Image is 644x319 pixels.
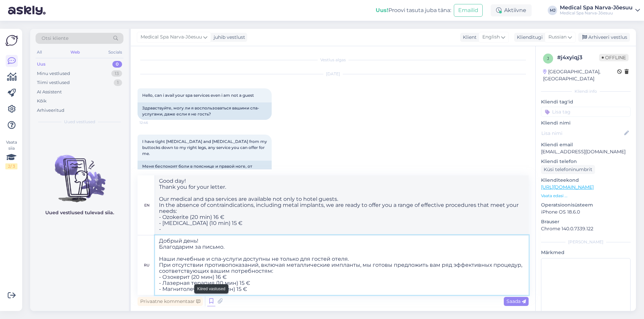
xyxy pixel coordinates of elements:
input: Lisa tag [541,107,631,117]
div: AI Assistent [37,89,62,95]
div: Arhiveeritud [37,107,64,114]
div: [PERSON_NAME] [541,239,631,245]
div: en [144,200,150,211]
div: Medical Spa Narva-Jõesuu [560,10,633,16]
div: Vaata siia [5,139,17,169]
input: Lisa nimi [541,130,623,137]
div: Kliendi info [541,88,631,94]
p: Kliendi telefon [541,158,631,165]
p: Kliendi tag'id [541,98,631,105]
p: Vaata edasi ... [541,193,631,199]
p: [EMAIL_ADDRESS][DOMAIN_NAME] [541,148,631,155]
p: Chrome 140.0.7339.122 [541,225,631,232]
div: Klienditugi [514,34,543,41]
span: Uued vestlused [64,119,95,125]
span: Saada [506,298,526,304]
a: Medical Spa Narva-JõesuuMedical Spa Narva-Jõesuu [560,5,640,16]
span: Offline [599,54,629,61]
div: Vestlus algas [138,57,529,63]
img: Askly Logo [5,34,18,47]
small: Kiired vastused [197,286,225,292]
p: Kliendi nimi [541,119,631,127]
p: Klienditeekond [541,177,631,184]
div: Tiimi vestlused [37,79,70,86]
span: j [547,56,549,61]
div: Arhiveeri vestlus [578,33,630,42]
p: Märkmed [541,249,631,256]
div: Medical Spa Narva-Jõesuu [560,5,633,10]
div: 13 [111,70,122,77]
p: Brauser [541,218,631,225]
div: [DATE] [138,71,529,77]
div: Aktiivne [491,4,532,16]
img: No chats [30,143,129,203]
p: Uued vestlused tulevad siia. [45,209,114,216]
div: Küsi telefoninumbrit [541,165,595,174]
span: Russian [548,33,567,41]
textarea: Добрый день! Благодарим за письмо. Наши лечебные и спа-услуги доступны не только для гостей отеля... [155,235,529,295]
span: 12:46 [140,120,165,125]
div: Меня беспокоят боли в пояснице и правой ноге, от ягодиц до правой ноги. Можете ли вы предложить м... [138,161,272,184]
div: Uus [37,61,46,68]
p: Operatsioonisüsteem [541,202,631,209]
div: [GEOGRAPHIC_DATA], [GEOGRAPHIC_DATA] [543,68,617,82]
span: I have tight [MEDICAL_DATA] and [MEDICAL_DATA] from my buttocks down to my right legs, any servic... [142,139,268,156]
div: Minu vestlused [37,70,70,77]
div: Web [69,48,81,57]
span: Hello, can i avail your spa services even i am not a guest [142,93,254,98]
textarea: Good day! Thank you for your letter. Our medical and spa services are available not only to hotel... [155,175,529,235]
div: 0 [112,61,122,68]
div: Kõik [37,98,47,104]
b: Uus! [376,7,388,13]
div: Здравствуйте, могу ли я воспользоваться вашими спа-услугами, даже если я не гость? [138,102,272,120]
div: juhib vestlust [211,34,245,41]
a: [URL][DOMAIN_NAME] [541,184,594,190]
span: Otsi kliente [42,35,68,42]
span: English [482,33,500,41]
div: Privaatne kommentaar [138,297,203,306]
div: 1 [114,79,122,86]
div: MJ [548,6,557,15]
div: 2 / 3 [5,163,17,169]
div: ru [144,259,150,271]
button: Emailid [454,4,483,17]
div: All [36,48,43,57]
p: iPhone OS 18.6.0 [541,209,631,216]
div: # j4xyiqj3 [557,54,599,62]
p: Kliendi email [541,141,631,148]
div: Klient [460,34,477,41]
div: Socials [107,48,123,57]
div: Proovi tasuta juba täna: [376,6,451,14]
span: Medical Spa Narva-Jõesuu [141,33,202,41]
